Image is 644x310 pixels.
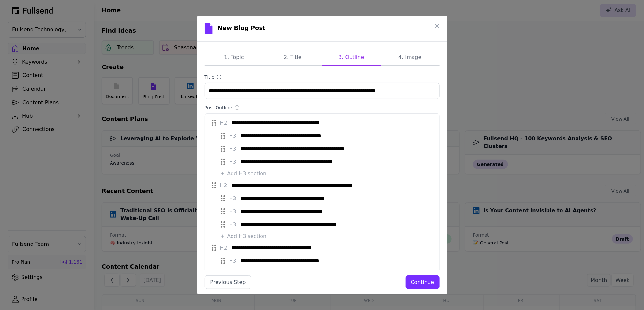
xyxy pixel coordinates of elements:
div: H3 [229,195,236,202]
div: H3 [229,257,236,265]
button: 4. Image [381,50,440,66]
button: Add H3 section [219,232,267,240]
div: H3 [229,132,236,140]
button: Continue [406,275,440,289]
div: Title [205,74,215,80]
div: H3 [229,158,236,166]
div: H3 [229,221,236,229]
button: 1. Topic [205,50,263,66]
div: H3 [229,208,236,215]
div: ⓘ [235,104,241,111]
div: Previous Step [210,278,246,286]
div: ⓘ [217,74,223,80]
div: H2 [220,182,227,189]
div: H3 [229,145,236,153]
button: 3. Outline [322,50,381,66]
div: Continue [411,278,434,286]
h1: New Blog Post [218,23,265,34]
button: Add H3 section [219,170,267,178]
button: Previous Step [205,275,251,289]
div: H2 [220,119,227,127]
div: H2 [220,244,227,252]
button: 2. Title [263,50,322,66]
label: Post Outline [205,104,440,111]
